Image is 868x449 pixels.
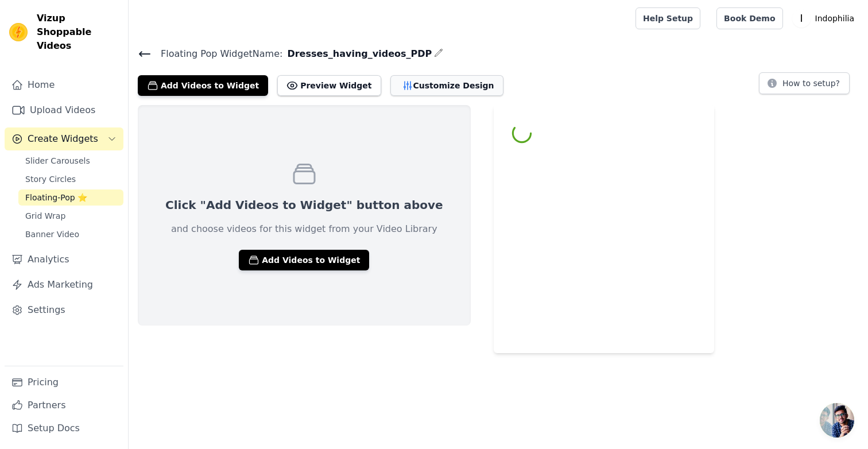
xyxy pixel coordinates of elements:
[5,73,123,96] a: Home
[5,299,123,322] a: Settings
[716,7,782,29] a: Book Demo
[282,47,432,61] span: Dresses_having_videos_PDP
[25,192,87,203] span: Floating-Pop ⭐
[800,13,803,24] text: I
[434,46,443,61] div: Edit Name
[792,8,859,29] button: I Indophilia
[25,229,79,240] span: Banner Video
[820,403,854,438] a: Open chat
[5,273,123,296] a: Ads Marketing
[5,394,123,417] a: Partners
[165,197,443,213] p: Click "Add Videos to Widget" button above
[25,210,65,222] span: Grid Wrap
[5,417,123,440] a: Setup Docs
[5,371,123,394] a: Pricing
[37,11,119,53] span: Vizup Shoppable Videos
[390,75,503,96] button: Customize Design
[811,8,859,29] p: Indophilia
[18,208,123,224] a: Grid Wrap
[5,127,123,150] button: Create Widgets
[239,250,369,270] button: Add Videos to Widget
[25,173,76,185] span: Story Circles
[635,7,700,29] a: Help Setup
[9,23,28,41] img: Vizup
[5,248,123,271] a: Analytics
[18,226,123,242] a: Banner Video
[759,72,850,94] button: How to setup?
[171,222,437,236] p: and choose videos for this widget from your Video Library
[25,155,90,167] span: Slider Carousels
[18,189,123,206] a: Floating-Pop ⭐
[18,171,123,187] a: Story Circles
[152,47,282,61] span: Floating Pop Widget Name:
[18,153,123,169] a: Slider Carousels
[277,75,381,96] button: Preview Widget
[138,75,268,96] button: Add Videos to Widget
[759,80,850,91] a: How to setup?
[5,99,123,122] a: Upload Videos
[28,132,98,146] span: Create Widgets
